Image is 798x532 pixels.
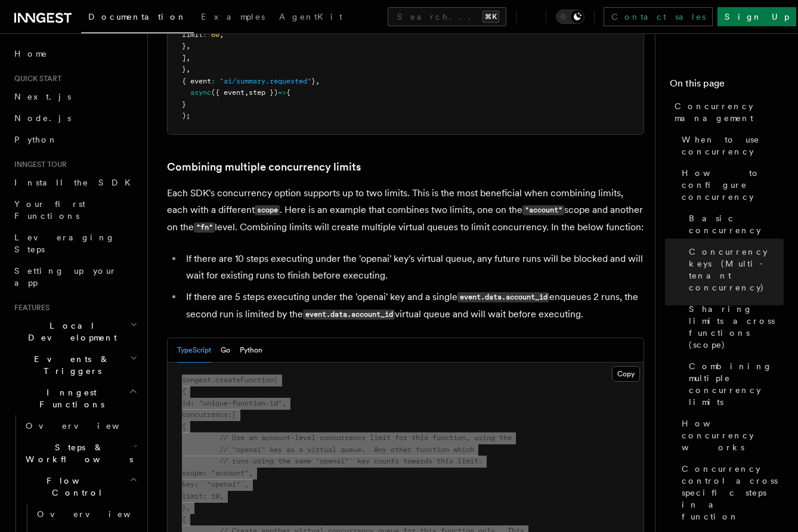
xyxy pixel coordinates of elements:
[684,208,784,241] a: Basic concurrency
[186,54,190,62] span: ,
[682,463,784,522] span: Concurrency control across specific steps in a function
[245,480,249,488] span: ,
[201,12,265,21] span: Examples
[677,162,784,208] a: How to configure concurrency
[186,42,190,50] span: ,
[249,469,253,477] span: ,
[240,338,262,363] button: Python
[88,12,187,21] span: Documentation
[677,129,784,162] a: When to use concurrency
[677,413,784,458] a: How concurrency works
[677,458,784,527] a: Concurrency control across specific steps in a function
[183,250,644,284] li: If there are 10 steps executing under the 'openai' key's virtual queue, any future runs will be b...
[203,30,207,39] span: :
[182,65,186,73] span: }
[32,503,140,525] a: Overview
[14,113,71,123] span: Node.js
[186,65,190,73] span: ,
[682,167,784,203] span: How to configure concurrency
[182,399,190,407] span: id
[10,74,61,83] span: Quick start
[10,172,140,193] a: Install the SDK
[14,135,58,144] span: Python
[717,7,796,26] a: Sign Up
[182,387,186,395] span: {
[10,320,130,344] span: Local Development
[182,54,186,62] span: ]
[388,7,506,26] button: Search...⌘K
[14,92,71,101] span: Next.js
[14,48,48,60] span: Home
[203,469,207,477] span: :
[182,480,194,488] span: key
[182,376,211,384] span: inngest
[183,289,644,323] li: If there are 5 steps executing under the 'openai' key and a single enqueues 2 runs, the second ru...
[219,457,482,465] span: // runs using the same "openai"` key counts towards this limit.
[457,292,549,302] code: event.data.account_id
[182,100,186,109] span: }
[81,4,194,33] a: Documentation
[211,376,274,384] span: .createFunction
[670,76,784,95] h4: On this page
[303,310,395,320] code: event.data.account_id
[10,303,50,313] span: Features
[219,77,311,85] span: "ai/summary.requested"
[272,4,349,32] a: AgentKit
[182,77,211,85] span: { event
[182,42,186,50] span: }
[21,441,133,465] span: Steps & Workflows
[684,241,784,298] a: Concurrency keys (Multi-tenant concurrency)
[194,480,199,488] span: :
[249,88,278,97] span: step })
[612,366,640,382] button: Copy
[311,77,316,85] span: }
[522,205,564,215] code: "account"
[10,353,130,377] span: Events & Triggers
[10,129,140,150] a: Python
[203,492,207,500] span: :
[10,193,140,227] a: Your first Functions
[10,43,140,64] a: Home
[14,178,138,187] span: Install the SDK
[14,266,117,287] span: Setting up your app
[190,88,211,97] span: async
[182,469,203,477] span: scope
[194,222,215,233] code: "fn"
[604,7,713,26] a: Contact sales
[219,492,224,500] span: ,
[211,469,249,477] span: "account"
[10,107,140,129] a: Node.js
[182,422,186,431] span: {
[670,95,784,129] a: Concurrency management
[10,227,140,260] a: Leveraging Steps
[10,386,129,410] span: Inngest Functions
[219,30,224,39] span: ,
[228,410,232,419] span: :
[556,10,584,24] button: Toggle dark mode
[689,212,784,236] span: Basic concurrency
[684,298,784,355] a: Sharing limits across functions (scope)
[14,233,115,254] span: Leveraging Steps
[177,338,211,363] button: TypeScript
[21,415,140,437] a: Overview
[10,86,140,107] a: Next.js
[190,399,194,407] span: :
[211,77,215,85] span: :
[682,134,784,157] span: When to use concurrency
[255,205,280,215] code: scope
[182,30,203,39] span: limit
[689,360,784,408] span: Combining multiple concurrency limits
[282,399,286,407] span: ,
[211,30,219,39] span: 60
[316,77,320,85] span: ,
[21,437,140,470] button: Steps & Workflows
[482,11,499,23] kbd: ⌘K
[211,88,245,97] span: ({ event
[37,509,160,519] span: Overview
[211,492,219,500] span: 10
[684,355,784,413] a: Combining multiple concurrency limits
[182,410,228,419] span: concurrency
[675,100,784,124] span: Concurrency management
[279,12,342,21] span: AgentKit
[26,421,149,431] span: Overview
